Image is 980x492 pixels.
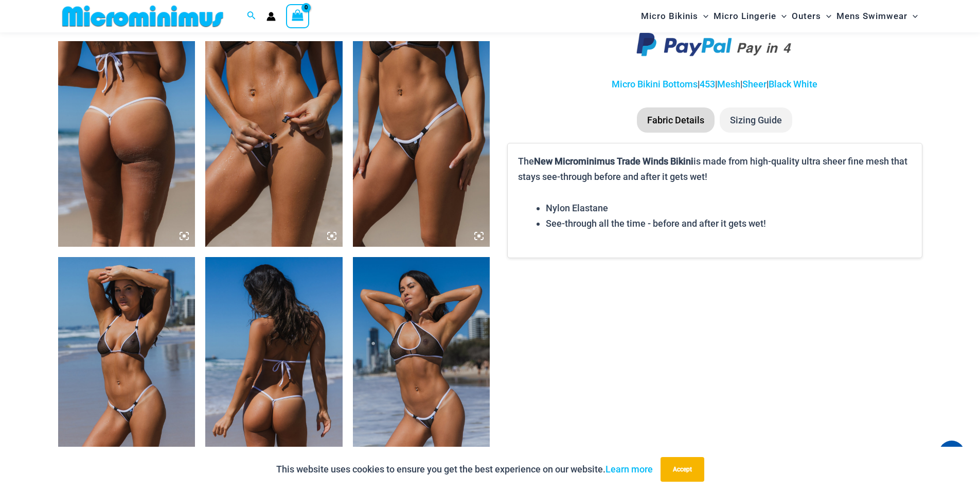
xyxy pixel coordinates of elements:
img: Tradewinds Ink and Ivory 317 Tri Top 453 Micro [58,257,195,463]
a: 453 [700,79,715,89]
a: Account icon link [266,12,276,21]
a: Sheer [742,79,767,89]
b: New Microminimus Trade Winds Bikini [534,156,693,167]
li: Sizing Guide [720,107,792,133]
a: Mesh [717,79,740,89]
span: Micro Lingerie [714,3,776,29]
a: Micro Bikini Bottoms [612,79,698,89]
button: Accept [661,457,704,482]
a: Micro BikinisMenu ToggleMenu Toggle [638,3,711,29]
img: Tradewinds Ink and Ivory 317 Tri Top 453 Micro [58,41,195,247]
img: Tradewinds Ink and Ivory 317 Tri Top 453 Micro [353,41,490,247]
a: Search icon link [247,10,256,23]
p: | | | | [507,77,922,92]
a: White [793,79,817,89]
a: Mens SwimwearMenu ToggleMenu Toggle [834,3,920,29]
a: Black [769,79,791,89]
p: This website uses cookies to ensure you get the best experience on our website. [276,462,653,477]
a: OutersMenu ToggleMenu Toggle [789,3,834,29]
li: Nylon Elastane [546,201,911,216]
span: Outers [792,3,821,29]
img: Tradewinds Ink and Ivory 317 Tri Top 453 Micro [205,41,343,247]
span: Menu Toggle [907,3,918,29]
span: Mens Swimwear [836,3,907,29]
span: Micro Bikinis [641,3,698,29]
li: See-through all the time - before and after it gets wet! [546,216,911,231]
p: The is made from high-quality ultra sheer fine mesh that stays see-through before and after it ge... [518,154,911,184]
nav: Site Navigation [637,2,922,31]
img: Tradewinds Ink and Ivory 384 Halter 453 Micro [353,257,490,463]
img: MM SHOP LOGO FLAT [58,5,227,28]
span: Menu Toggle [776,3,787,29]
a: Micro LingerieMenu ToggleMenu Toggle [711,3,789,29]
li: Fabric Details [637,107,715,133]
a: Learn more [605,464,653,475]
img: Tradewinds Ink and Ivory 317 Tri Top 453 Micro [205,257,343,463]
a: View Shopping Cart, empty [286,4,310,28]
span: Menu Toggle [698,3,708,29]
span: Menu Toggle [821,3,831,29]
